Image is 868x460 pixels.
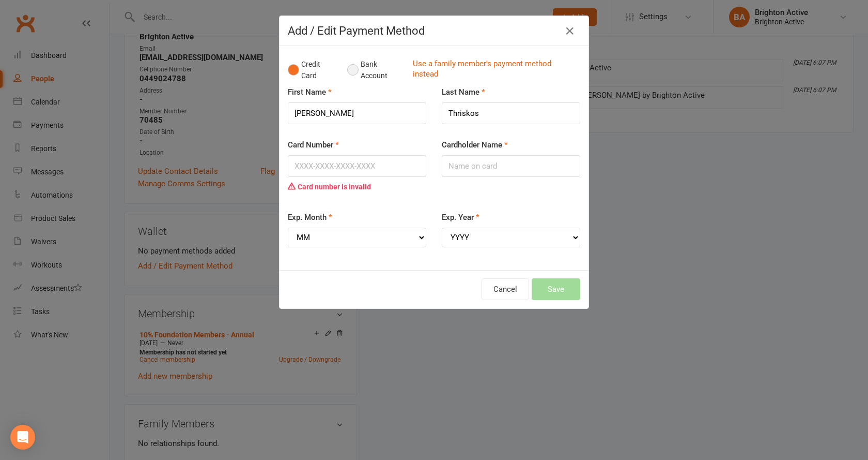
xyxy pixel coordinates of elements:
input: Name on card [442,155,580,177]
label: Card Number [288,139,339,151]
button: Cancel [482,278,529,300]
label: Cardholder Name [442,139,508,151]
input: XXXX-XXXX-XXXX-XXXX [288,155,426,177]
button: Bank Account [347,54,405,86]
label: Exp. Year [442,211,479,224]
button: Credit Card [288,54,336,86]
h4: Add / Edit Payment Method [288,24,580,37]
a: Use a family member's payment method instead [413,58,575,82]
label: Exp. Month [288,211,332,224]
label: Last Name [442,86,485,98]
div: Card number is invalid [288,177,426,197]
label: First Name [288,86,332,98]
button: Close [562,23,578,39]
div: Open Intercom Messenger [10,425,35,450]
